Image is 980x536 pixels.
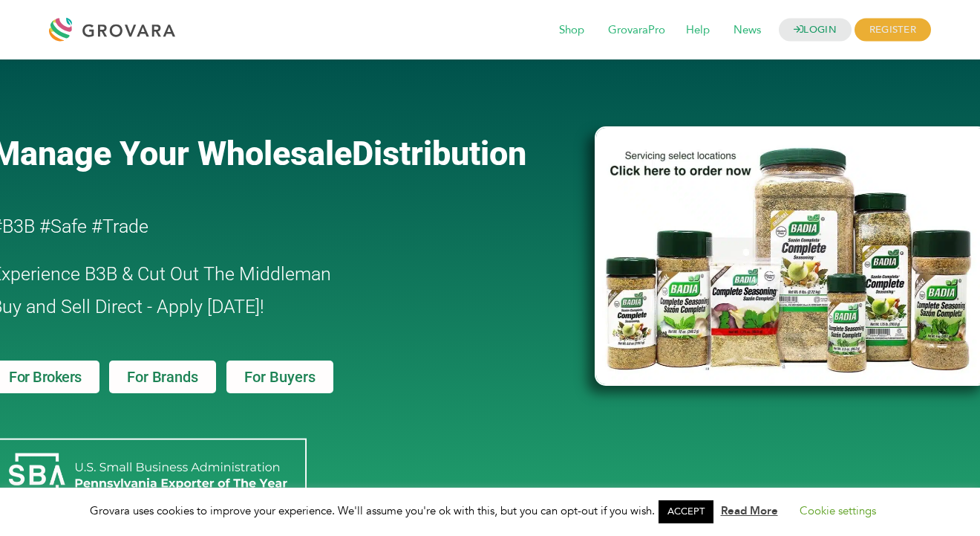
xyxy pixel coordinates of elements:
span: For Brokers [9,369,82,384]
span: Help [676,16,720,45]
a: Help [676,22,720,39]
a: For Brands [109,361,215,393]
span: Grovara uses cookies to improve your experience. We'll assume you're ok with this, but you can op... [90,503,891,518]
a: Cookie settings [800,503,876,518]
a: Read More [721,503,778,518]
a: GrovaraPro [598,22,676,39]
span: REGISTER [855,19,931,42]
a: LOGIN [779,19,852,42]
span: For Brands [127,369,197,384]
a: ACCEPT [659,500,713,523]
a: For Buyers [226,361,333,393]
a: Shop [549,22,595,39]
span: Distribution [352,134,526,173]
span: Shop [549,16,595,45]
span: News [723,16,771,45]
a: News [723,22,771,39]
span: For Buyers [244,369,316,384]
span: GrovaraPro [598,16,676,45]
